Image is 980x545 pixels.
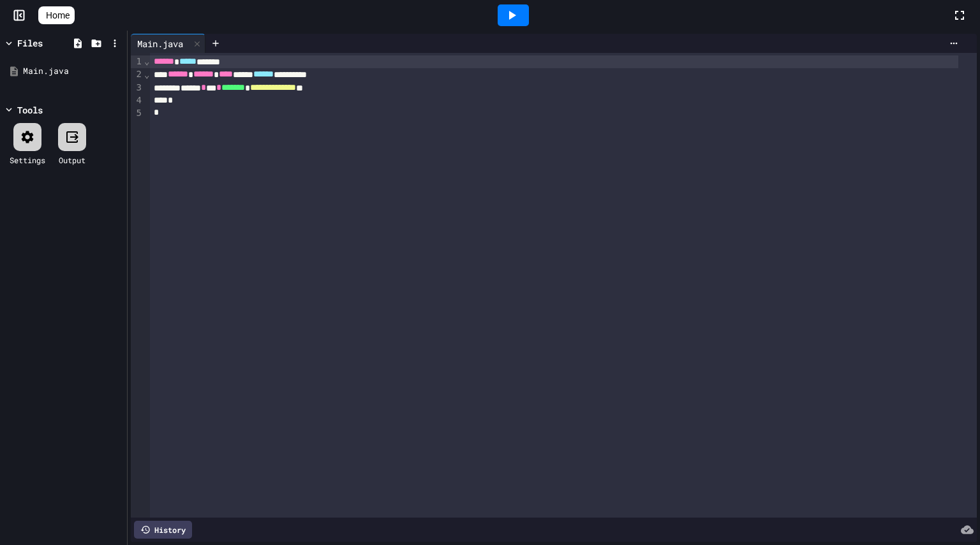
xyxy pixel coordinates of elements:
[131,37,189,50] div: Main.java
[23,65,122,78] div: Main.java
[144,69,150,80] span: Fold line
[10,154,45,166] div: Settings
[131,82,144,94] div: 3
[17,103,43,117] div: Tools
[131,55,144,68] div: 1
[134,521,192,539] div: History
[131,107,144,120] div: 5
[131,94,144,107] div: 4
[46,9,70,22] span: Home
[131,34,205,53] div: Main.java
[59,154,85,166] div: Output
[131,68,144,81] div: 2
[144,56,150,66] span: Fold line
[38,6,75,24] a: Home
[17,36,43,50] div: Files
